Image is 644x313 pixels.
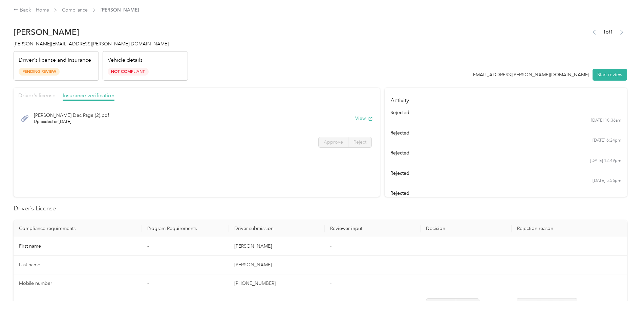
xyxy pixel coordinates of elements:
span: Reject [353,139,366,145]
span: Last name [19,262,40,268]
div: rejected [390,149,621,156]
iframe: Everlance-gr Chat Button Frame [606,275,644,313]
span: First name [19,243,41,249]
th: Rejection reason [512,220,627,237]
td: [PERSON_NAME] [229,237,325,256]
div: rejected [390,170,621,177]
button: View [355,115,373,122]
td: Mobile number [14,274,142,293]
td: - [142,237,229,256]
td: First name [14,237,142,256]
div: rejected [390,129,621,137]
td: [PHONE_NUMBER] [229,274,325,293]
p: Driver's license and Insurance [19,56,91,64]
time: [DATE] 5:56pm [593,178,621,184]
time: [DATE] 10:36am [591,118,621,124]
time: [DATE] 6:24pm [593,138,621,144]
span: 1 of 1 [603,28,613,36]
span: [PERSON_NAME] Dec Page (2).pdf [34,112,109,119]
th: Reviewer input [325,220,421,237]
span: Not Compliant [108,68,149,76]
p: Vehicle details [108,56,143,64]
span: [PERSON_NAME] [101,6,139,14]
span: Approve [324,139,343,145]
td: - [142,274,229,293]
td: - [142,256,229,274]
span: Insurance verification [63,92,114,99]
div: Back [14,6,31,14]
span: - [330,280,331,286]
span: [PERSON_NAME][EMAIL_ADDRESS][PERSON_NAME][DOMAIN_NAME] [14,41,169,47]
span: Approve [431,301,451,307]
span: Mobile number [19,280,52,286]
th: Driver submission [229,220,325,237]
span: Driver License expiration * [19,301,76,307]
th: Decision [421,220,512,237]
span: - [330,301,331,307]
h2: [PERSON_NAME] [14,27,188,37]
th: Program Requirements [142,220,229,237]
td: Last name [14,256,142,274]
span: Uploaded on [DATE] [34,119,109,125]
div: rejected [390,109,621,116]
time: [DATE] 12:49pm [590,158,621,164]
h4: Activity [385,88,627,109]
span: - [330,243,331,249]
span: Reject [461,301,474,307]
span: Driver's license [18,92,56,99]
th: Compliance requirements [14,220,142,237]
td: [PERSON_NAME] [229,256,325,274]
button: Start review [593,69,627,81]
a: Home [36,7,49,13]
span: Pending Review [19,68,60,76]
div: rejected [390,190,621,197]
span: - [330,262,331,268]
div: [EMAIL_ADDRESS][PERSON_NAME][DOMAIN_NAME] [472,71,589,78]
h2: Driver’s License [14,204,627,213]
a: Compliance [62,7,88,13]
